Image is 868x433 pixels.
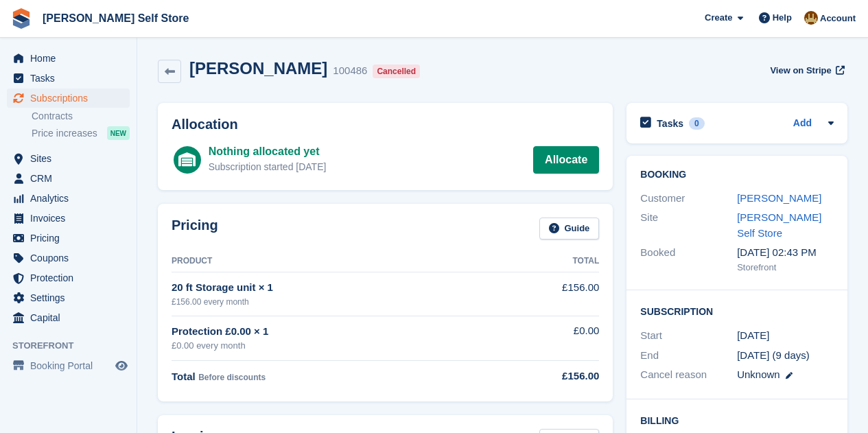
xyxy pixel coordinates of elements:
div: £0.00 every month [172,339,484,353]
a: menu [7,169,130,188]
span: Unknown [737,368,780,380]
div: £156.00 every month [172,296,484,308]
div: Start [640,328,737,344]
span: Protection [30,268,113,288]
span: Tasks [30,69,113,88]
a: [PERSON_NAME] Self Store [37,7,194,30]
div: Site [640,210,737,241]
h2: Booking [640,169,834,180]
span: Capital [30,308,113,327]
span: Analytics [30,189,113,208]
div: Nothing allocated yet [209,143,327,160]
a: menu [7,356,130,375]
a: menu [7,229,130,248]
a: Guide [539,218,600,240]
a: menu [7,308,130,327]
a: View on Stripe [764,59,847,82]
span: Coupons [30,248,113,268]
a: Contracts [32,110,130,123]
div: Storefront [737,261,834,274]
div: End [640,348,737,364]
a: menu [7,149,130,168]
a: menu [7,89,130,108]
div: Cancel reason [640,367,737,383]
td: £0.00 [484,316,599,360]
span: CRM [30,169,113,188]
div: Protection £0.00 × 1 [172,324,484,340]
div: 0 [689,117,705,130]
th: Product [172,250,484,272]
div: Customer [640,191,737,207]
a: menu [7,49,130,68]
a: Allocate [533,146,599,174]
a: Price increases NEW [32,126,130,141]
span: View on Stripe [770,64,831,78]
span: Sites [30,149,113,168]
h2: Allocation [172,117,599,132]
span: Pricing [30,229,113,248]
h2: Tasks [657,117,683,130]
a: Add [793,116,812,132]
h2: [PERSON_NAME] [189,59,327,78]
a: Preview store [113,358,130,374]
div: Subscription started [DATE] [209,160,327,174]
span: Account [820,12,856,25]
a: menu [7,209,130,228]
span: Home [30,49,113,68]
h2: Billing [640,413,834,427]
div: NEW [107,126,130,140]
span: Total [172,371,196,382]
div: Booked [640,245,737,274]
div: Cancelled [373,65,420,78]
div: [DATE] 02:43 PM [737,245,834,261]
span: Subscriptions [30,89,113,108]
div: 100486 [333,63,367,79]
a: menu [7,268,130,288]
span: Booking Portal [30,356,113,375]
img: stora-icon-8386f47178a22dfd0bd8f6a31ec36ba5ce8667c1dd55bd0f319d3a0aa187defe.svg [11,8,32,29]
span: Settings [30,288,113,307]
span: Create [705,11,732,25]
h2: Pricing [172,218,218,240]
div: 20 ft Storage unit × 1 [172,280,484,296]
span: Invoices [30,209,113,228]
a: menu [7,189,130,208]
span: Price increases [32,127,97,140]
img: Tom Kingston [804,11,818,25]
a: [PERSON_NAME] [737,192,821,204]
a: menu [7,288,130,307]
a: menu [7,69,130,88]
div: £156.00 [484,368,599,384]
span: Help [773,11,792,25]
a: menu [7,248,130,268]
a: [PERSON_NAME] Self Store [737,211,821,239]
td: £156.00 [484,272,599,316]
h2: Subscription [640,304,834,318]
span: Storefront [12,339,137,353]
th: Total [484,250,599,272]
time: 2025-08-14 23:00:00 UTC [737,328,769,344]
span: [DATE] (9 days) [737,349,810,361]
span: Before discounts [198,373,266,382]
